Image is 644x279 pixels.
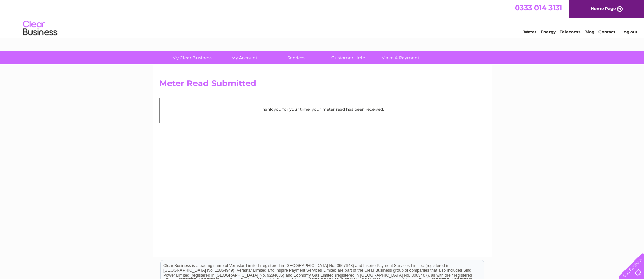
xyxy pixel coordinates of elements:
[159,78,485,92] h2: Meter Read Submitted
[621,29,637,34] a: Log out
[584,29,594,34] a: Blog
[23,18,58,39] img: logo.png
[320,51,377,64] a: Customer Help
[216,51,273,64] a: My Account
[163,106,481,112] p: Thank you for your time, your meter read has been received.
[372,51,429,64] a: Make A Payment
[523,29,536,34] a: Water
[541,29,556,34] a: Energy
[598,29,615,34] a: Contact
[268,51,325,64] a: Services
[164,51,220,64] a: My Clear Business
[161,4,484,33] div: Clear Business is a trading name of Verastar Limited (registered in [GEOGRAPHIC_DATA] No. 3667643...
[515,3,562,12] a: 0333 014 3131
[560,29,580,34] a: Telecoms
